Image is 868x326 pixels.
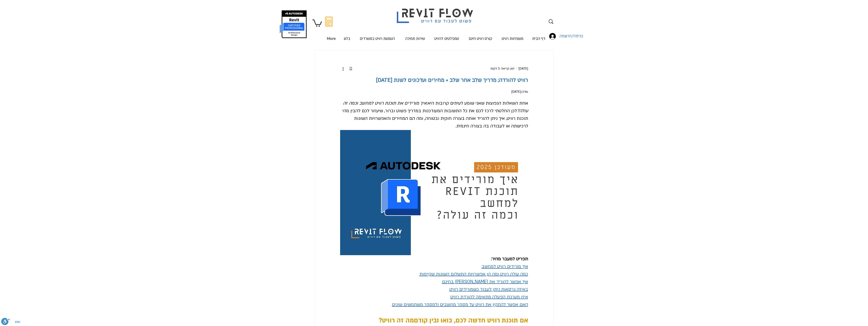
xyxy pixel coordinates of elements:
p: הטמעת רוויט במשרדים [358,31,397,46]
span: כניסה/הרשמה [558,33,585,40]
a: שירות תמיכה [400,31,430,41]
a: איך אפשר להוריד את [PERSON_NAME] בחינם [442,279,528,285]
button: פעולות נוספות [340,66,346,72]
p: עודכן: [340,89,528,94]
button: כניסה/הרשמה [546,31,569,41]
a: איך מורידים רוויט למחשב [482,264,528,269]
h1: רוויט להורדה; מדריך שלב אחר שלב + מחירים ועדכונים לשנת [DATE] [340,76,528,85]
a: האם אפשר להתקין את רוויט על מספר מחשבים ולמספר משתמשים שונים [392,302,528,307]
span: אחת השאלות הנפוצות שאני שומע לעיתים קרובות היא: [427,100,528,106]
span: אם תוכנת רוויט חדשה לכם, בואו נבין קודם [414,316,528,325]
a: דף הבית [528,31,550,41]
img: Revit flow logo פשוט לעבוד עם רוויט [392,1,480,24]
span: 18 ביולי [511,90,521,94]
a: הטמעת רוויט במשרדים [354,31,400,41]
p: קורס רוויט חינם [467,31,494,46]
a: כמה עולה רוויט ומה הן אפשרויות התשלום השונות שקיימות [419,271,528,277]
a: באיזה גרסאות ניתן לעבוד כשמורידים רוויט [449,286,528,292]
a: משפחות רוויט [497,31,528,41]
a: טמפלטים לרוויט [430,31,464,41]
img: רוויט להורדה כמה עולה רוויט [340,130,528,255]
span: לכן החלטתי לרכז לכם את כל התשובות המעודכנות במדריך פשוט וברור, שיעזור לכם להבין מהי תוכנת רוויט, ... [341,108,528,129]
span: מה זה רוויט? [379,316,414,325]
p: שירות תמיכה [403,31,427,46]
span: תפריט למעבר מהיר: [491,256,528,262]
nav: אתר [309,31,550,41]
img: autodesk certified professional in revit for architectural design יונתן אלדד [279,10,307,38]
span: זמן קריאה 3 דקות [491,67,514,71]
span: 6 באפר׳ [518,67,528,71]
a: איזו מערכת הפעלה מתאימה להורדת רוויט [450,294,528,300]
p: בלוג [341,31,352,46]
p: טמפלטים לרוויט [432,31,461,46]
svg: מחשבון מעבר מאוטוקאד לרוויט [325,17,333,27]
p: More [325,31,338,46]
p: משפחות רוויט [500,31,525,46]
p: דף הבית [530,31,547,46]
a: בלוג [340,31,354,41]
a: קורס רוויט חינם [464,31,497,41]
span: איך מורידים את תוכנת רוויט למחשב וכמה זה עולה? [342,100,528,114]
